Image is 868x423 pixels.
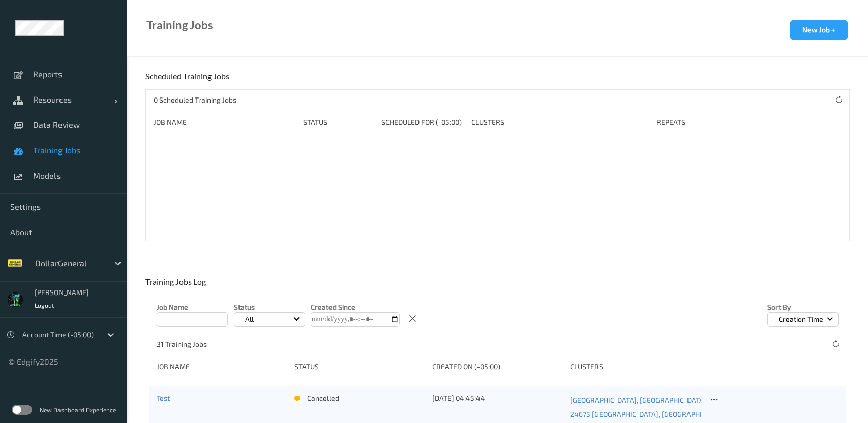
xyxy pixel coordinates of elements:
button: New Job + [790,20,848,40]
p: All [242,314,257,324]
p: Created Since [311,302,400,312]
div: Status [303,117,374,127]
div: Repeats [656,117,716,127]
p: Job Name [157,302,228,312]
div: Training Jobs [146,20,213,30]
div: Clusters [471,117,649,127]
p: Sort by [767,302,839,312]
p: 0 Scheduled Training Jobs [154,95,236,105]
p: cancelled [307,393,339,403]
div: Scheduled Training Jobs [145,71,232,89]
div: Created On (-05:00) [432,362,563,372]
div: Scheduled for (-05:00) [381,117,464,127]
div: [DATE] 04:45:44 [432,393,563,403]
div: Job Name [154,117,296,127]
a: [GEOGRAPHIC_DATA], [GEOGRAPHIC_DATA] [570,393,701,407]
a: Test [157,394,170,402]
div: Job Name [157,362,287,372]
div: status [294,362,425,372]
p: Status [234,302,305,312]
div: Training Jobs Log [145,277,208,295]
p: 31 Training Jobs [157,339,233,349]
p: Creation Time [775,314,827,324]
div: clusters [570,362,701,372]
a: 24675 [GEOGRAPHIC_DATA], [GEOGRAPHIC_DATA] [570,407,701,421]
